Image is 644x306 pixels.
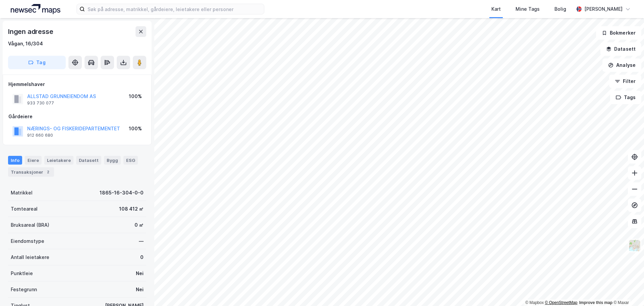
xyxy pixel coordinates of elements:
[104,156,121,165] div: Bygg
[100,189,144,197] div: 1865-16-304-0-0
[8,40,43,48] div: Vågan, 16/304
[579,300,612,305] a: Improve this map
[525,300,544,305] a: Mapbox
[11,205,38,213] div: Tomteareal
[11,269,33,277] div: Punktleie
[8,167,54,177] div: Transaksjoner
[584,5,623,13] div: [PERSON_NAME]
[11,237,44,245] div: Eiendomstype
[27,100,54,106] div: 933 730 077
[516,5,540,13] div: Mine Tags
[609,75,641,88] button: Filter
[136,286,144,294] div: Nei
[610,274,644,306] iframe: Chat Widget
[25,156,42,165] div: Eiere
[628,239,641,252] img: Z
[129,92,142,100] div: 100%
[139,237,144,245] div: —
[11,253,49,261] div: Antall leietakere
[610,91,641,104] button: Tags
[119,205,144,213] div: 108 412 ㎡
[11,286,37,294] div: Festegrunn
[85,4,264,14] input: Søk på adresse, matrikkel, gårdeiere, leietakere eller personer
[123,156,138,165] div: ESG
[545,300,578,305] a: OpenStreetMap
[602,58,641,72] button: Analyse
[596,26,641,40] button: Bokmerker
[27,133,53,138] div: 912 660 680
[11,4,60,14] img: logo.a4113a55bc3d86da70a041830d287a7e.svg
[45,169,51,175] div: 2
[8,113,146,121] div: Gårdeiere
[491,5,501,13] div: Kart
[8,80,146,88] div: Hjemmelshaver
[600,42,641,56] button: Datasett
[11,221,49,229] div: Bruksareal (BRA)
[140,253,144,261] div: 0
[136,269,144,277] div: Nei
[8,26,54,37] div: Ingen adresse
[8,156,22,165] div: Info
[44,156,73,165] div: Leietakere
[129,125,142,133] div: 100%
[11,189,33,197] div: Matrikkel
[76,156,101,165] div: Datasett
[610,274,644,306] div: Kontrollprogram for chat
[554,5,566,13] div: Bolig
[135,221,144,229] div: 0 ㎡
[8,56,66,69] button: Tag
